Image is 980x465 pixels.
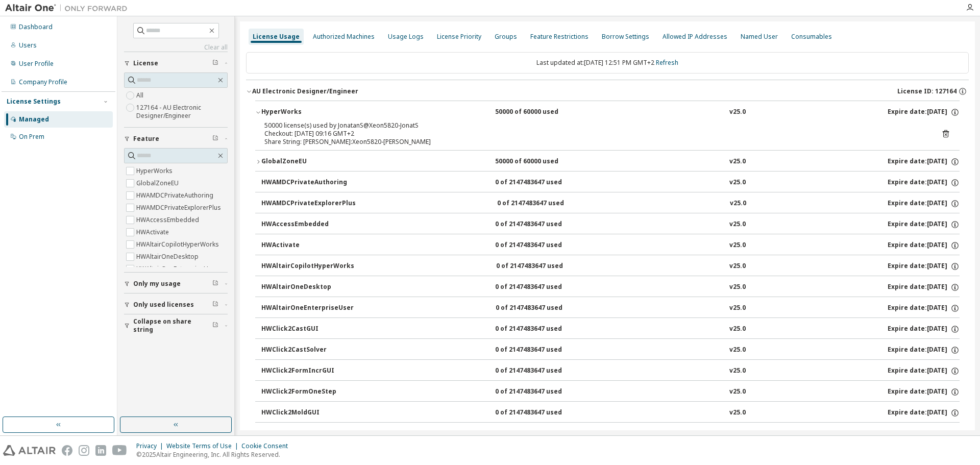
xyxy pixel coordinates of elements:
[261,213,960,236] button: HWAccessEmbedded0 of 2147483647 usedv25.0Expire date:[DATE]
[212,301,218,309] span: Clear filter
[246,80,969,103] button: AU Electronic Designer/EngineerLicense ID: 127164
[261,178,353,187] div: HWAMDCPrivateAuthoring
[3,445,56,456] img: altair_logo.svg
[888,387,960,397] div: Expire date: [DATE]
[261,429,353,438] div: HWClick2MoldSolver
[124,128,228,150] button: Feature
[496,262,588,271] div: 0 of 2147483647 used
[124,314,228,337] button: Collapse on share string
[495,157,587,166] div: 50000 of 60000 used
[264,130,926,138] div: Checkout: [DATE] 09:16 GMT+2
[261,366,353,376] div: HWClick2FormIncrGUI
[261,318,960,340] button: HWClick2CastGUI0 of 2147483647 usedv25.0Expire date:[DATE]
[261,408,353,418] div: HWClick2MoldGUI
[133,280,181,288] span: Only my usage
[19,133,44,141] div: On Prem
[252,87,358,95] div: AU Electronic Designer/Engineer
[261,255,960,278] button: HWAltairCopilotHyperWorks0 of 2147483647 usedv25.0Expire date:[DATE]
[133,317,212,334] span: Collapse on share string
[663,33,727,41] div: Allowed IP Addresses
[212,280,218,288] span: Clear filter
[133,59,158,67] span: License
[124,273,228,295] button: Only my usage
[7,97,61,106] div: License Settings
[495,387,587,397] div: 0 of 2147483647 used
[19,41,37,50] div: Users
[497,199,589,208] div: 0 of 2147483647 used
[495,33,517,41] div: Groups
[729,178,746,187] div: v25.0
[729,429,746,438] div: v25.0
[5,3,133,13] img: Altair One
[388,33,424,41] div: Usage Logs
[136,165,175,177] label: HyperWorks
[656,58,678,67] a: Refresh
[495,283,587,292] div: 0 of 2147483647 used
[495,220,587,229] div: 0 of 2147483647 used
[255,151,960,173] button: GlobalZoneEU50000 of 60000 usedv25.0Expire date:[DATE]
[495,108,587,117] div: 50000 of 60000 used
[136,177,181,189] label: GlobalZoneEU
[437,33,481,41] div: License Priority
[729,366,746,376] div: v25.0
[888,220,960,229] div: Expire date: [DATE]
[261,304,354,313] div: HWAltairOneEnterpriseUser
[136,442,166,450] div: Privacy
[729,346,746,355] div: v25.0
[261,423,960,445] button: HWClick2MoldSolver0 of 2147483647 usedv25.0Expire date:[DATE]
[133,135,159,143] span: Feature
[729,304,746,313] div: v25.0
[888,366,960,376] div: Expire date: [DATE]
[888,157,960,166] div: Expire date: [DATE]
[261,199,356,208] div: HWAMDCPrivateExplorerPlus
[136,214,201,226] label: HWAccessEmbedded
[255,101,960,124] button: HyperWorks50000 of 60000 usedv25.0Expire date:[DATE]
[261,283,353,292] div: HWAltairOneDesktop
[264,138,926,146] div: Share String: [PERSON_NAME]:Xeon5820-[PERSON_NAME]
[212,135,218,143] span: Clear filter
[888,108,960,117] div: Expire date: [DATE]
[496,304,587,313] div: 0 of 2147483647 used
[261,339,960,361] button: HWClick2CastSolver0 of 2147483647 usedv25.0Expire date:[DATE]
[19,23,53,31] div: Dashboard
[246,52,969,74] div: Last updated at: [DATE] 12:51 PM GMT+2
[888,304,960,313] div: Expire date: [DATE]
[112,445,127,456] img: youtube.svg
[253,33,300,41] div: License Usage
[791,33,832,41] div: Consumables
[95,445,106,456] img: linkedin.svg
[261,241,353,250] div: HWActivate
[79,445,89,456] img: instagram.svg
[261,387,353,397] div: HWClick2FormOneStep
[19,78,67,86] div: Company Profile
[741,33,778,41] div: Named User
[136,251,201,263] label: HWAltairOneDesktop
[888,283,960,292] div: Expire date: [DATE]
[261,108,353,117] div: HyperWorks
[261,157,353,166] div: GlobalZoneEU
[136,89,145,102] label: All
[602,33,649,41] div: Borrow Settings
[729,408,746,418] div: v25.0
[166,442,241,450] div: Website Terms of Use
[729,387,746,397] div: v25.0
[313,33,375,41] div: Authorized Machines
[19,115,49,124] div: Managed
[124,52,228,75] button: License
[888,262,960,271] div: Expire date: [DATE]
[136,226,171,238] label: HWActivate
[495,178,587,187] div: 0 of 2147483647 used
[729,241,746,250] div: v25.0
[530,33,589,41] div: Feature Restrictions
[888,429,960,438] div: Expire date: [DATE]
[495,241,587,250] div: 0 of 2147483647 used
[136,189,215,202] label: HWAMDCPrivateAuthoring
[888,325,960,334] div: Expire date: [DATE]
[888,241,960,250] div: Expire date: [DATE]
[495,346,587,355] div: 0 of 2147483647 used
[136,450,294,459] p: © 2025 Altair Engineering, Inc. All Rights Reserved.
[729,108,746,117] div: v25.0
[495,408,587,418] div: 0 of 2147483647 used
[212,322,218,330] span: Clear filter
[495,366,587,376] div: 0 of 2147483647 used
